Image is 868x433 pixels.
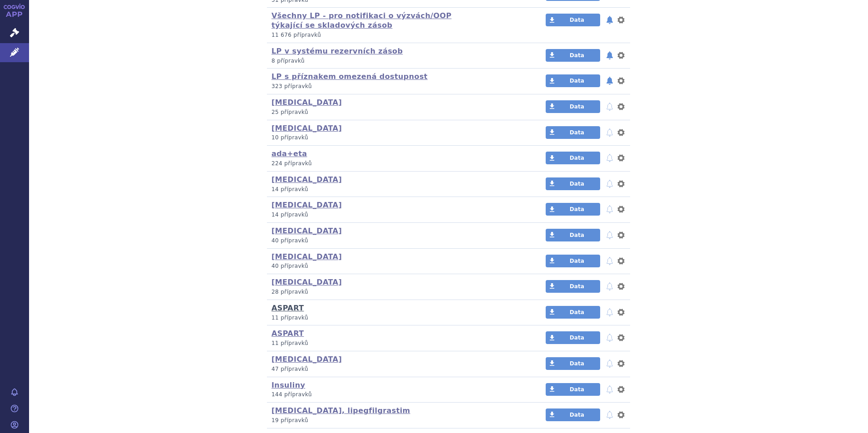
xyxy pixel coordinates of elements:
span: Data [570,78,584,84]
button: nastavení [616,332,626,343]
span: Data [570,360,584,367]
a: [MEDICAL_DATA] [271,278,342,286]
span: Data [570,181,584,187]
span: 19 přípravků [271,417,308,423]
a: Data [546,255,600,267]
a: LP s příznakem omezená dostupnost [271,72,428,81]
span: Data [570,232,584,238]
button: notifikace [605,75,614,86]
span: 10 přípravků [271,134,308,141]
a: Data [546,331,600,344]
a: ASPART [271,329,304,338]
span: 25 přípravků [271,109,308,115]
a: Data [546,100,600,113]
a: [MEDICAL_DATA] [271,175,342,184]
span: Data [570,155,584,161]
a: ada+eta [271,149,307,158]
button: nastavení [616,75,626,86]
button: nastavení [616,15,626,25]
button: nastavení [616,153,626,163]
button: nastavení [616,50,626,61]
span: Data [570,412,584,418]
span: Data [570,258,584,264]
button: nastavení [616,384,626,395]
a: [MEDICAL_DATA] [271,355,342,364]
span: 144 přípravků [271,391,312,398]
span: Data [570,206,584,212]
span: Data [570,309,584,315]
button: notifikace [605,307,614,318]
button: notifikace [605,281,614,292]
button: nastavení [616,204,626,215]
span: 47 přípravků [271,366,308,372]
button: notifikace [605,204,614,215]
span: 14 přípravků [271,212,308,218]
button: notifikace [605,384,614,395]
a: Data [546,152,600,164]
button: notifikace [605,15,614,25]
span: 11 676 přípravků [271,32,321,38]
a: ASPART [271,304,304,312]
button: nastavení [616,358,626,369]
a: Data [546,383,600,396]
span: 11 přípravků [271,315,308,321]
a: Data [546,126,600,139]
span: Data [570,129,584,136]
span: Data [570,103,584,110]
span: 224 přípravků [271,160,312,167]
a: Data [546,408,600,421]
a: [MEDICAL_DATA] [271,226,342,235]
button: nastavení [616,281,626,292]
button: notifikace [605,50,614,61]
button: notifikace [605,101,614,112]
a: Data [546,357,600,370]
span: 11 přípravků [271,340,308,346]
button: nastavení [616,101,626,112]
a: Všechny LP - pro notifikaci o výzvách/OOP týkající se skladových zásob [271,11,452,30]
span: 14 přípravků [271,186,308,192]
a: Insuliny [271,381,305,389]
a: Data [546,229,600,241]
a: Data [546,49,600,62]
span: Data [570,386,584,393]
a: Data [546,14,600,26]
a: [MEDICAL_DATA] [271,124,342,133]
a: Data [546,203,600,216]
button: nastavení [616,127,626,138]
a: Data [546,74,600,87]
a: [MEDICAL_DATA] [271,201,342,209]
span: Data [570,17,584,23]
button: nastavení [616,256,626,266]
span: 8 přípravků [271,58,305,64]
button: nastavení [616,178,626,189]
a: Data [546,177,600,190]
span: Data [570,335,584,341]
button: nastavení [616,230,626,241]
span: 323 přípravků [271,83,312,89]
button: notifikace [605,332,614,343]
button: nastavení [616,409,626,420]
button: notifikace [605,153,614,163]
a: [MEDICAL_DATA] [271,98,342,107]
button: notifikace [605,230,614,241]
button: notifikace [605,178,614,189]
span: Data [570,283,584,290]
span: 40 přípravků [271,263,308,269]
a: Data [546,306,600,319]
span: Data [570,52,584,59]
button: nastavení [616,307,626,318]
a: Data [546,280,600,293]
a: [MEDICAL_DATA] [271,252,342,261]
span: 40 přípravků [271,237,308,244]
button: notifikace [605,409,614,420]
a: [MEDICAL_DATA], lipegfilgrastim [271,406,410,415]
button: notifikace [605,256,614,266]
a: LP v systému rezervních zásob [271,47,403,55]
button: notifikace [605,358,614,369]
button: notifikace [605,127,614,138]
span: 28 přípravků [271,289,308,295]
